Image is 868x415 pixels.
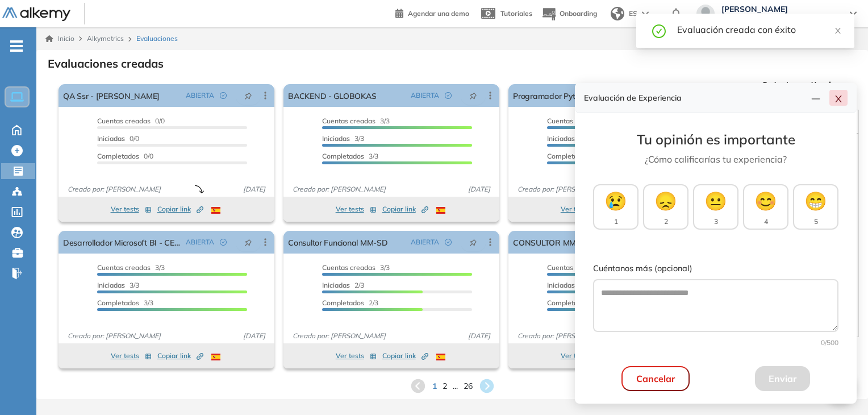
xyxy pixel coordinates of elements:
span: 3/3 [547,298,603,307]
span: check-circle [652,23,666,38]
button: Ver tests [111,202,152,216]
span: 3/3 [97,281,139,289]
button: line [807,90,825,106]
span: pushpin [469,91,477,100]
span: 😐 [704,187,727,214]
span: 4 [764,217,768,227]
h3: Evaluaciones creadas [48,57,164,70]
span: 2/3 [322,298,378,307]
span: [PERSON_NAME] [721,5,838,14]
span: Completados [547,298,589,307]
span: 0/0 [97,134,139,143]
a: BACKEND - GLOBOKAS [288,84,376,107]
span: 3/3 [547,134,589,143]
span: [DATE] [239,331,270,341]
span: ABIERTA [411,90,439,101]
span: ABIERTA [186,237,214,247]
span: Tutoriales [500,9,532,18]
button: Ver tests [561,349,602,363]
span: Iniciadas [322,134,350,143]
button: Enviar [755,366,810,391]
span: Cuentas creadas [547,117,600,125]
span: 2/3 [322,281,364,289]
button: close [829,90,848,106]
a: CONSULTOR MM SD - LIDER / IBM COLOMBIA [513,231,631,254]
h3: Tu opinión es importante [593,131,838,148]
span: ES [629,9,637,19]
span: Copiar link [382,204,428,214]
button: Copiar link [157,202,203,216]
button: 😁5 [793,184,838,230]
span: Evaluaciones [136,34,178,44]
span: Cuentas creadas [97,117,151,125]
span: 1 [614,217,618,227]
span: Completados [547,152,589,160]
span: ... [453,380,458,392]
i: - [10,45,23,47]
span: 26 [464,380,473,392]
span: 3/3 [97,298,153,307]
button: Ver tests [111,349,152,363]
span: 3/3 [547,281,589,289]
span: Cuentas creadas [322,263,375,272]
span: Onboarding [560,9,597,18]
span: Iniciadas [547,134,575,143]
span: Cuentas creadas [547,263,600,272]
span: Completados [322,152,364,160]
button: 😊4 [743,184,788,230]
button: pushpin [461,233,486,251]
button: 😐3 [693,184,738,230]
span: 3/3 [322,263,390,272]
span: Creado por: [PERSON_NAME] [288,331,390,341]
span: Iniciadas [547,281,575,289]
span: 1 [432,380,437,392]
p: ¿Cómo calificarías tu experiencia? [593,152,838,166]
span: 2 [664,217,668,227]
a: QA Ssr - [PERSON_NAME] [63,84,160,107]
span: 3/3 [547,152,603,160]
span: 3/3 [322,134,364,143]
span: [DATE] [239,184,270,194]
img: arrow [642,11,649,16]
span: pushpin [244,91,252,100]
span: Completados [322,298,364,307]
span: 3/3 [322,117,390,125]
span: Creado por: [PERSON_NAME] [513,331,615,341]
span: Copiar link [157,204,203,214]
img: Logo [2,7,70,22]
span: 0/0 [97,117,165,125]
div: 0 /500 [593,338,838,348]
span: pushpin [469,238,477,247]
img: ESP [211,354,220,360]
span: Copiar link [157,351,203,361]
span: Creado por: [PERSON_NAME] [288,184,390,194]
span: 3 [714,217,718,227]
span: close [834,27,842,35]
span: [DATE] [464,184,495,194]
span: Cuentas creadas [97,263,151,272]
span: 5 [814,217,818,227]
button: Ver tests [336,202,377,216]
img: ESP [436,207,445,214]
button: Copiar link [382,202,428,216]
span: Iniciadas [97,134,125,143]
span: Creado por: [PERSON_NAME] [513,184,615,194]
span: 0/0 [97,152,153,160]
button: pushpin [461,86,486,105]
span: 😁 [804,187,827,214]
span: ABIERTA [186,90,214,101]
img: ESP [436,354,445,360]
span: 2 [443,380,447,392]
a: Agendar una demo [395,6,469,19]
span: ABIERTA [411,237,439,247]
span: check-circle [445,92,452,99]
span: 3/3 [97,263,165,272]
button: Copiar link [382,349,428,363]
span: 😞 [654,187,677,214]
span: 😊 [754,187,777,214]
button: pushpin [236,86,261,105]
button: 😞2 [643,184,688,230]
a: Consultor Funcional MM-SD [288,231,387,254]
span: 3/3 [547,117,615,125]
button: 😢1 [593,184,639,230]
